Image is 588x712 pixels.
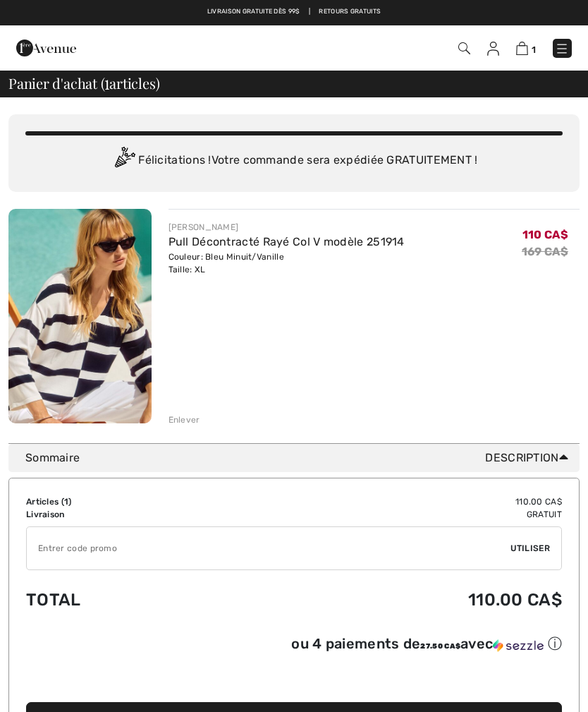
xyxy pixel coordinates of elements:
[522,228,568,241] span: 110 CA$
[8,209,152,423] img: Pull Décontracté Rayé Col V modèle 251914
[207,7,300,17] a: Livraison gratuite dès 99$
[16,34,76,62] img: 1ère Avenue
[8,76,159,90] span: Panier d'achat ( articles)
[319,7,381,17] a: Retours gratuits
[555,42,569,56] img: Menu
[522,245,568,258] s: 169 CA$
[485,449,574,466] span: Description
[26,634,562,658] div: ou 4 paiements de27.50 CA$avecSezzle Cliquez pour en savoir plus sur Sezzle
[420,642,460,651] span: 27.50 CA$
[27,527,510,569] input: Code promo
[487,42,499,56] img: Mes infos
[532,44,536,55] span: 1
[169,251,405,276] div: Couleur: Bleu Minuit/Vanille Taille: XL
[25,147,563,175] div: Félicitations ! Votre commande sera expédiée GRATUITEMENT !
[169,235,405,248] a: Pull Décontracté Rayé Col V modèle 251914
[64,497,68,507] span: 1
[516,40,536,56] a: 1
[223,576,562,624] td: 110.00 CA$
[169,221,405,234] div: [PERSON_NAME]
[26,508,223,521] td: Livraison
[26,495,223,508] td: Articles ( )
[291,634,562,653] div: ou 4 paiements de avec
[26,658,562,697] iframe: PayPal-paypal
[309,7,310,17] span: |
[104,73,109,91] span: 1
[516,42,528,55] img: Panier d'achat
[223,495,562,508] td: 110.00 CA$
[25,449,574,466] div: Sommaire
[26,576,223,624] td: Total
[493,639,544,652] img: Sezzle
[223,508,562,521] td: Gratuit
[510,542,550,555] span: Utiliser
[16,40,76,54] a: 1ère Avenue
[169,414,200,426] div: Enlever
[110,147,138,175] img: Congratulation2.svg
[458,42,470,54] img: Recherche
